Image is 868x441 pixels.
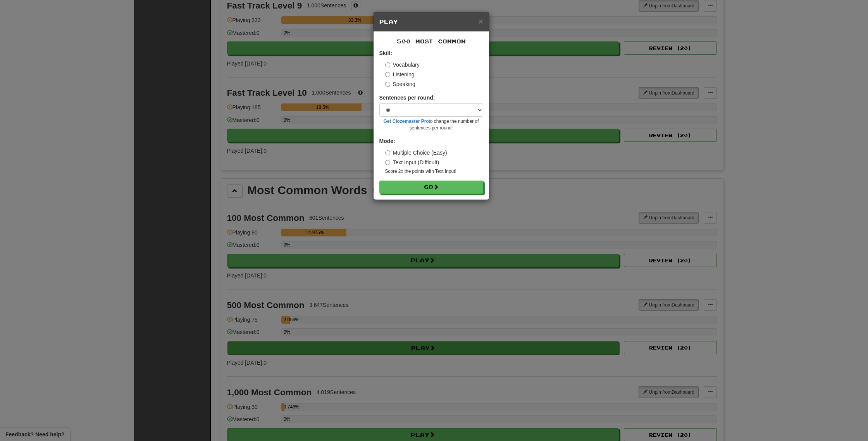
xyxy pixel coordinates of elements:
h5: Play [379,18,483,26]
label: Speaking [385,80,415,88]
label: Listening [385,71,415,78]
button: Close [478,17,483,25]
label: Multiple Choice (Easy) [385,149,447,157]
strong: Skill: [379,50,392,56]
small: to change the number of sentences per round! [379,118,483,131]
input: Text Input (Difficult) [385,160,390,165]
a: Get Clozemaster Pro [384,119,429,124]
strong: Mode: [379,138,395,144]
button: Go [379,181,483,194]
input: Multiple Choice (Easy) [385,150,390,155]
label: Vocabulary [385,61,420,69]
input: Listening [385,72,390,77]
label: Sentences per round: [379,94,435,102]
input: Speaking [385,82,390,87]
input: Vocabulary [385,62,390,67]
span: × [478,17,483,26]
small: Score 2x the points with Text Input ! [385,168,483,175]
label: Text Input (Difficult) [385,158,439,166]
span: 500 Most Common [397,38,466,45]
